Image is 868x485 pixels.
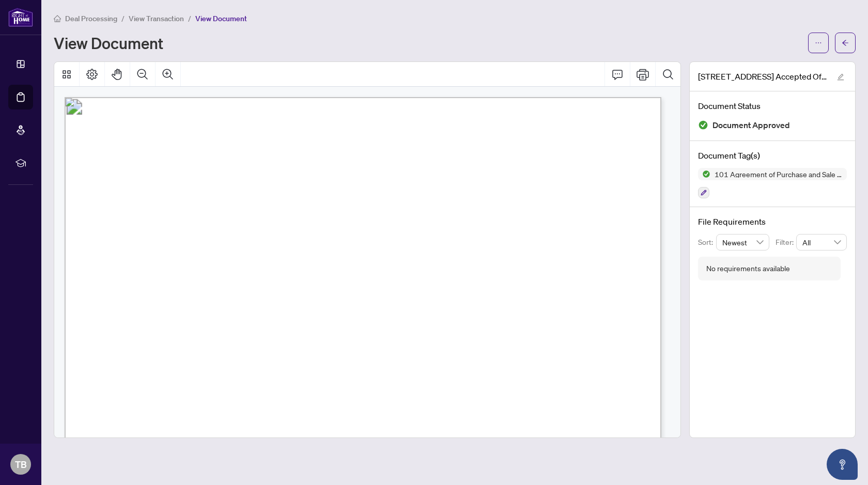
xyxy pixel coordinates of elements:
[15,457,27,472] span: TB
[706,263,790,274] div: No requirements available
[837,73,844,81] span: edit
[54,35,163,51] h1: View Document
[710,170,847,178] span: 101 Agreement of Purchase and Sale - Condominium Resale
[129,14,184,23] span: View Transaction
[121,12,125,24] li: /
[698,120,708,130] img: Document Status
[195,14,247,23] span: View Document
[698,149,847,162] h4: Document Tag(s)
[698,237,716,248] p: Sort:
[712,118,790,132] span: Document Approved
[815,39,822,46] span: ellipsis
[698,70,827,83] span: [STREET_ADDRESS] Accepted Offer.pdf
[698,100,847,112] h4: Document Status
[698,215,847,228] h4: File Requirements
[8,8,33,27] img: logo
[54,15,61,22] span: home
[188,12,191,24] li: /
[802,234,841,250] span: All
[722,234,764,250] span: Newest
[842,39,849,46] span: arrow-left
[776,237,796,248] p: Filter:
[698,168,710,180] img: Status Icon
[65,14,117,23] span: Deal Processing
[827,449,858,480] button: Open asap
